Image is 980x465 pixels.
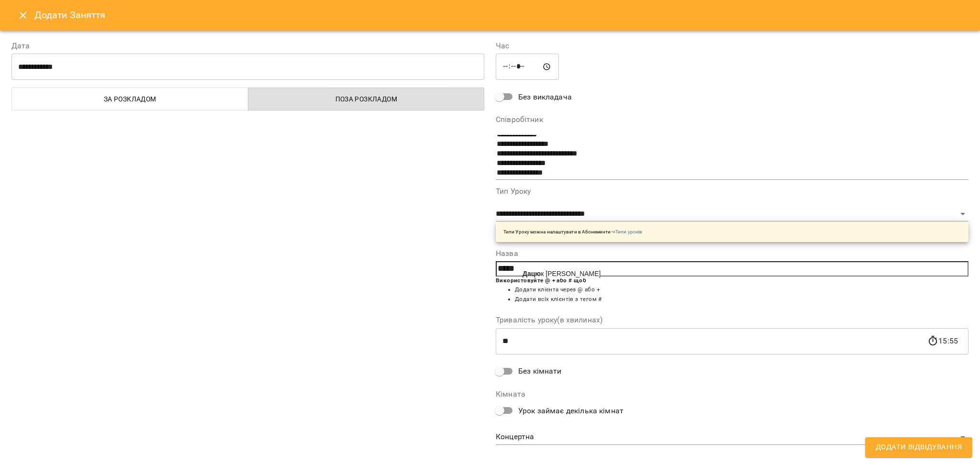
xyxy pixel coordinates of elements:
[496,188,969,195] label: Тип Уроку
[518,405,624,417] span: Урок займає декілька кімнат
[515,295,969,304] li: Додати всіх клієнтів з тегом #
[503,228,642,235] p: Типи Уроку можна налаштувати в Абонементи ->
[518,91,572,103] span: Без викладача
[496,390,969,398] label: Кімната
[496,430,969,445] div: Концертна
[496,42,969,50] label: Час
[11,4,34,27] button: Close
[496,250,969,257] label: Назва
[518,365,562,377] span: Без кімнати
[18,93,243,105] span: За розкладом
[496,116,969,123] label: Співробітник
[11,42,484,50] label: Дата
[254,93,479,105] span: Поза розкладом
[34,8,969,22] h6: Додати Заняття
[515,285,969,295] li: Додати клієнта через @ або +
[876,441,962,454] span: Додати Відвідування
[496,316,969,324] label: Тривалість уроку(в хвилинах)
[11,88,248,111] button: За розкладом
[523,270,601,277] span: к [PERSON_NAME]
[523,270,541,277] b: Дацю
[496,277,586,284] b: Використовуйте @ + або # щоб
[615,229,642,234] a: Типи уроків
[248,88,485,111] button: Поза розкладом
[865,437,972,457] button: Додати Відвідування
